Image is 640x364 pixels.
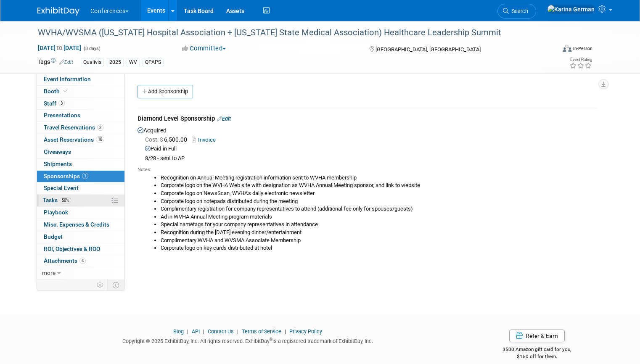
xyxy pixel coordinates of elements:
a: Booth [37,86,124,98]
span: | [235,328,241,335]
span: Booth [44,88,69,95]
span: Asset Reservations [44,136,104,143]
span: | [201,328,206,335]
img: Karina German [547,5,595,14]
span: 50% [60,197,71,203]
a: Edit [59,59,73,65]
span: to [56,45,63,51]
li: Corporate logo on key cards distributed at hotel [161,244,597,252]
span: (3 days) [83,46,100,51]
span: Budget [44,233,63,240]
div: $500 Amazon gift card for you, [471,340,603,360]
div: Acquired [138,125,597,259]
li: Complimentary WVHA and WVSMA Associate Membership [161,237,597,245]
span: Giveaways [44,148,71,155]
a: Refer & Earn [509,330,565,342]
a: ROI, Objectives & ROO [37,243,124,255]
a: Attachments4 [37,255,124,267]
span: Misc. Expenses & Credits [44,221,109,228]
td: Personalize Event Tab Strip [93,280,108,290]
li: Recognition during the [DATE] evening dinner/entertainment [161,229,597,237]
div: Copyright © 2025 ExhibitDay, Inc. All rights reserved. ExhibitDay is a registered trademark of Ex... [37,335,458,345]
a: API [192,328,200,335]
div: Event Rating [569,58,592,62]
span: Shipments [44,161,72,167]
span: | [283,328,288,335]
button: Committed [179,44,229,53]
span: 1 [82,173,88,179]
a: Sponsorships1 [37,171,124,182]
span: more [42,269,56,276]
span: Playbook [44,209,68,216]
a: Terms of Service [242,328,281,335]
div: 8/28 - sent to AP [145,155,597,162]
a: Tasks50% [37,195,124,206]
span: 3 [58,100,65,106]
img: Format-Inperson.png [563,45,571,52]
li: Corporate logo on NewsScan, WVHA’s daily electronic newsletter [161,190,597,198]
div: QPAPS [143,58,164,67]
span: Event Information [44,76,91,82]
span: Search [509,8,528,14]
span: | [185,328,190,335]
span: Presentations [44,112,80,119]
span: 6,500.00 [145,136,190,143]
a: Presentations [37,110,124,121]
span: Travel Reservations [44,124,103,131]
td: Toggle Event Tabs [107,280,124,290]
div: Notes: [138,166,597,173]
span: Special Event [44,185,79,191]
a: Event Information [37,74,124,85]
div: Qualivis [81,58,104,67]
a: Add Sponsorship [138,85,193,98]
span: [DATE] [DATE] [37,44,82,52]
span: ROI, Objectives & ROO [44,245,100,252]
span: Attachments [44,257,86,264]
div: In-Person [573,45,592,52]
a: Staff3 [37,98,124,110]
a: Travel Reservations3 [37,122,124,134]
a: Special Event [37,182,124,194]
li: Corporate logo on notepads distributed during the meeting [161,198,597,206]
div: Event Format [510,44,592,56]
a: Giveaways [37,146,124,158]
span: Cost: $ [145,136,164,143]
span: [GEOGRAPHIC_DATA], [GEOGRAPHIC_DATA] [376,46,481,53]
div: Paid in Full [145,145,597,153]
a: Search [497,4,536,18]
a: Budget [37,231,124,243]
div: 2025 [107,58,124,67]
span: 4 [79,258,86,264]
a: Misc. Expenses & Credits [37,219,124,231]
div: Diamond Level Sponsorship [138,114,597,125]
span: Staff [44,100,65,107]
div: WV [127,58,140,67]
a: Privacy Policy [289,328,322,335]
a: Playbook [37,207,124,219]
span: 3 [97,124,103,131]
td: Tags [37,58,73,67]
li: Ad in WVHA Annual Meeting program materials [161,213,597,221]
i: Booth reservation complete [63,89,68,93]
span: Tasks [43,197,71,203]
sup: ® [270,337,272,342]
a: more [37,267,124,279]
li: Complimentary registration for company representatives to attend (additional fee only for spouses... [161,205,597,213]
img: ExhibitDay [37,7,79,16]
li: Special nametags for your company representatives in attendance [161,221,597,229]
a: Asset Reservations18 [37,134,124,146]
a: Blog [173,328,184,335]
div: $150 off for them. [471,353,603,360]
div: WVHA/WVSMA ([US_STATE] Hospital Association + [US_STATE] State Medical Association) Healthcare Le... [35,25,545,40]
a: Edit [217,116,231,122]
a: Invoice [192,137,219,143]
a: Contact Us [208,328,234,335]
li: Recognition on Annual Meeting registration information sent to WVHA membership [161,174,597,182]
span: 18 [96,136,104,142]
span: Sponsorships [44,173,88,179]
li: Corporate logo on the WVHA Web site with designation as WVHA Annual Meeting sponsor, and link to ... [161,182,597,190]
a: Shipments [37,158,124,170]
